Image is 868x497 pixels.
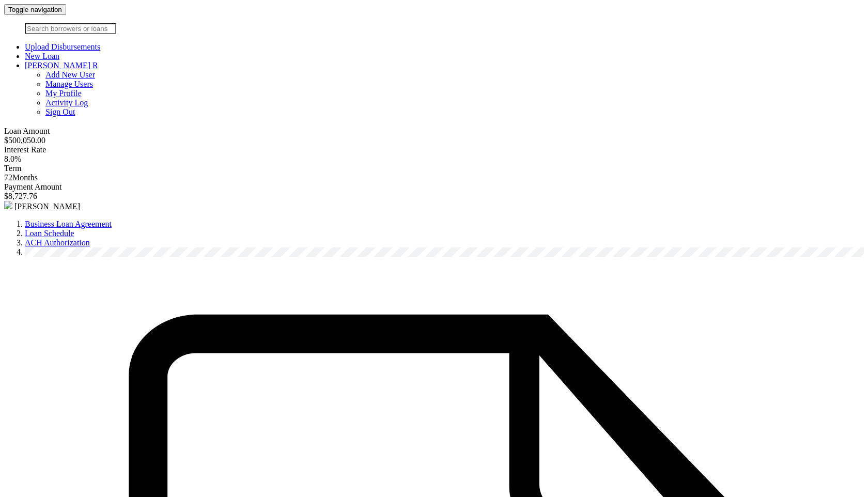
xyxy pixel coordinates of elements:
[25,42,100,51] a: Upload Disbursements
[4,4,66,15] button: Toggle navigation
[12,173,38,182] span: Months
[25,220,112,228] a: Business Loan Agreement
[25,61,98,70] a: [PERSON_NAME] R
[4,173,864,182] div: 72
[4,192,864,201] div: $8,727.76
[45,80,93,88] a: Manage Users
[14,202,80,211] span: [PERSON_NAME]
[45,70,95,79] a: Add New User
[4,127,864,136] div: Loan Amount
[25,23,116,34] input: Search borrowers or loans
[4,182,864,192] div: Payment Amount
[45,98,88,107] a: Activity Log
[25,52,59,60] a: New Loan
[25,229,74,238] a: Loan Schedule
[8,6,62,13] span: Toggle navigation
[4,201,12,209] img: user-1c9fd2761cee6e1c551a576fc8a3eb88bdec9f05d7f3aff15e6bd6b6821838cb.svg
[45,89,82,98] a: My Profile
[4,154,864,164] div: 8.0%
[45,107,75,116] a: Sign Out
[4,164,864,173] div: Term
[4,136,864,145] div: $500,050.00
[4,145,864,154] div: Interest Rate
[25,238,90,247] a: ACH Authorization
